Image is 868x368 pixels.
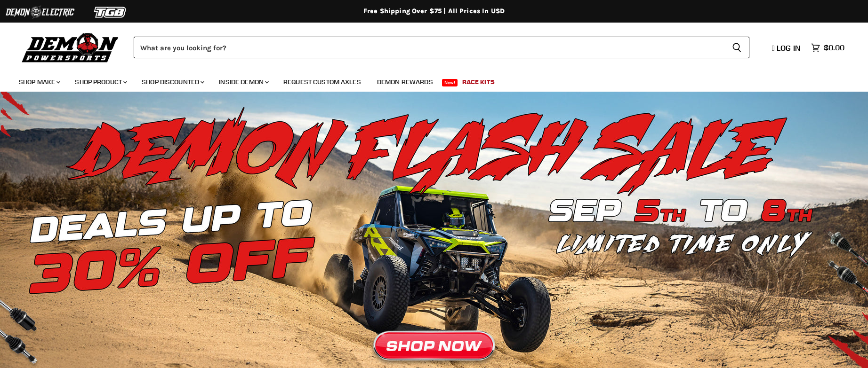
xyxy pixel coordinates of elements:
a: Race Kits [455,72,502,92]
a: $0.00 [806,41,849,55]
a: Shop Make [12,72,66,92]
span: $0.00 [824,43,844,52]
img: TGB Logo 2 [75,3,146,21]
button: Search [724,37,749,58]
ul: Main menu [12,69,842,92]
a: Shop Product [68,72,133,92]
span: Log in [777,43,801,53]
div: Free Shipping Over $75 | All Prices In USD [57,7,811,16]
form: Product [134,37,749,58]
a: Shop Discounted [135,72,210,92]
a: Inside Demon [212,72,274,92]
span: New! [442,79,458,86]
a: Demon Rewards [370,72,440,92]
a: Log in [768,44,806,52]
img: Demon Powersports [19,31,122,64]
a: Request Custom Axles [276,72,368,92]
img: Demon Electric Logo 2 [5,3,75,21]
input: Search [134,37,724,58]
